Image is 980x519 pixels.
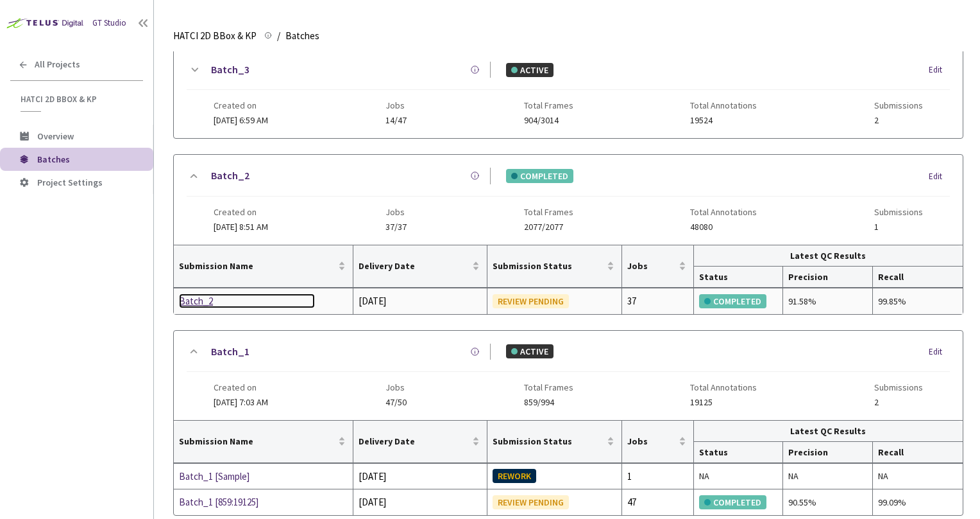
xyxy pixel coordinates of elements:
[873,267,963,288] th: Recall
[690,116,757,125] span: 19524
[627,469,688,484] div: 1
[874,382,923,392] span: Submissions
[699,469,778,483] div: NA
[385,398,407,407] span: 47/50
[929,64,950,76] div: Edit
[873,442,963,463] th: Recall
[627,436,676,446] span: Jobs
[37,177,103,188] span: Project Settings
[783,442,873,463] th: Precision
[179,495,315,510] a: Batch_1 [859:19125]
[493,294,569,308] div: REVIEW PENDING
[506,344,553,358] div: ACTIVE
[506,169,573,183] div: COMPLETED
[277,28,280,44] li: /
[690,398,757,407] span: 19125
[690,207,757,217] span: Total Annotations
[493,469,536,483] div: REWORK
[524,398,573,407] span: 859/994
[699,294,766,308] div: COMPLETED
[694,442,784,463] th: Status
[174,155,963,244] div: Batch_2COMPLETEDEditCreated on[DATE] 8:51 AMJobs37/37Total Frames2077/2077Total Annotations48080S...
[878,294,958,308] div: 99.85%
[493,495,569,509] div: REVIEW PENDING
[783,267,873,288] th: Precision
[214,221,268,233] span: [DATE] 8:51 AM
[211,344,249,360] a: Batch_1
[179,261,335,271] span: Submission Name
[788,469,867,483] div: NA
[385,116,407,125] span: 14/47
[214,382,268,392] span: Created on
[37,154,70,165] span: Batches
[174,421,353,463] th: Submission Name
[487,245,622,288] th: Submission Status
[506,63,553,77] div: ACTIVE
[179,436,335,446] span: Submission Name
[359,495,482,510] div: [DATE]
[524,222,573,232] span: 2077/2077
[874,398,923,407] span: 2
[385,382,407,392] span: Jobs
[214,396,268,408] span: [DATE] 7:03 AM
[524,207,573,217] span: Total Frames
[699,495,766,509] div: COMPLETED
[874,116,923,125] span: 2
[214,114,268,126] span: [DATE] 6:59 AM
[627,495,688,510] div: 47
[878,469,958,483] div: NA
[622,245,694,288] th: Jobs
[493,436,604,446] span: Submission Status
[211,62,249,78] a: Batch_3
[788,495,867,509] div: 90.55%
[385,100,407,110] span: Jobs
[173,28,257,44] span: HATCI 2D BBox & KP
[487,421,622,463] th: Submission Status
[874,100,923,110] span: Submissions
[359,261,470,271] span: Delivery Date
[359,469,482,484] div: [DATE]
[929,346,950,358] div: Edit
[524,100,573,110] span: Total Frames
[493,261,604,271] span: Submission Status
[214,207,268,217] span: Created on
[524,116,573,125] span: 904/3014
[694,421,963,442] th: Latest QC Results
[37,130,74,142] span: Overview
[179,469,315,484] a: Batch_1 [Sample]
[878,495,958,509] div: 99.09%
[694,267,784,288] th: Status
[174,331,963,420] div: Batch_1ACTIVEEditCreated on[DATE] 7:03 AMJobs47/50Total Frames859/994Total Annotations19125Submis...
[694,245,963,267] th: Latest QC Results
[622,421,694,463] th: Jobs
[690,382,757,392] span: Total Annotations
[214,100,268,110] span: Created on
[353,245,488,288] th: Delivery Date
[174,49,963,138] div: Batch_3ACTIVEEditCreated on[DATE] 6:59 AMJobs14/47Total Frames904/3014Total Annotations19524Submi...
[359,436,470,446] span: Delivery Date
[690,222,757,232] span: 48080
[179,294,315,309] a: Batch_2
[788,294,867,308] div: 91.58%
[627,261,676,271] span: Jobs
[35,59,80,70] span: All Projects
[627,294,688,309] div: 37
[285,28,319,44] span: Batches
[21,94,135,105] span: HATCI 2D BBox & KP
[174,245,353,288] th: Submission Name
[874,222,923,232] span: 1
[211,168,249,184] a: Batch_2
[353,421,488,463] th: Delivery Date
[385,222,407,232] span: 37/37
[929,170,950,183] div: Edit
[92,17,126,30] div: GT Studio
[359,294,482,309] div: [DATE]
[874,207,923,217] span: Submissions
[385,207,407,217] span: Jobs
[524,382,573,392] span: Total Frames
[690,100,757,110] span: Total Annotations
